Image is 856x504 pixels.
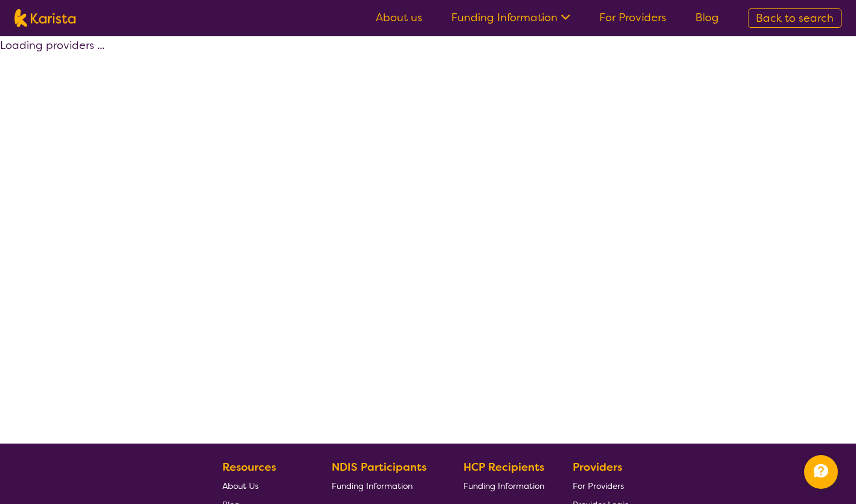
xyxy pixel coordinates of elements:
[573,480,624,491] span: For Providers
[14,9,76,27] img: Karista logo
[222,480,259,491] span: About Us
[332,476,436,495] a: Funding Information
[222,476,303,495] a: About Us
[599,10,666,25] a: For Providers
[451,10,570,25] a: Funding Information
[756,11,834,25] span: Back to search
[804,455,838,489] button: Channel Menu
[573,460,622,474] b: Providers
[463,460,544,474] b: HCP Recipients
[376,10,422,25] a: About us
[748,8,842,28] a: Back to search
[463,476,544,495] a: Funding Information
[332,460,426,474] b: NDIS Participants
[332,480,413,491] span: Funding Information
[222,460,276,474] b: Resources
[573,476,629,495] a: For Providers
[695,10,719,25] a: Blog
[463,480,544,491] span: Funding Information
